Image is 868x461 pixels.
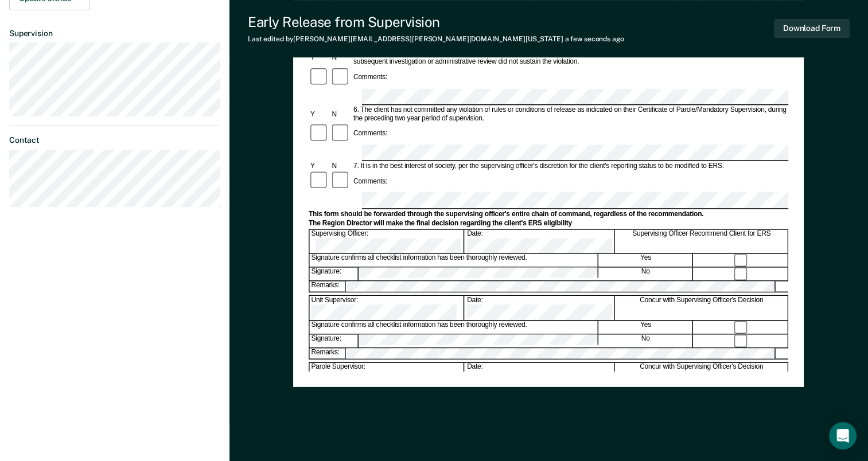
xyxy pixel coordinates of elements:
div: Y [309,54,330,62]
div: 5. The client has not had a warrant issued within the preceding two years of supervision. This do... [352,49,788,67]
div: N [330,54,352,62]
div: Open Intercom Messenger [829,422,857,450]
div: This form should be forwarded through the supervising officer's entire chain of command, regardle... [309,210,788,218]
button: Download Form [774,19,850,38]
div: Remarks: [310,282,347,292]
div: Date: [465,296,614,320]
div: Date: [465,363,614,387]
div: Early Release from Supervision [248,14,624,30]
div: Yes [599,321,693,334]
div: Y [309,110,330,119]
div: Comments: [352,73,389,82]
div: Signature confirms all checklist information has been thoroughly reviewed. [310,321,598,334]
div: Parole Supervisor: [310,363,465,387]
div: 7. It is in the best interest of society, per the supervising officer's discretion for the client... [352,162,788,170]
div: Signature confirms all checklist information has been thoroughly reviewed. [310,254,598,267]
div: Signature: [310,335,359,347]
div: No [599,268,693,280]
dt: Contact [9,135,220,145]
div: Remarks: [310,348,347,358]
div: Supervising Officer Recommend Client for ERS [616,229,788,253]
dt: Supervision [9,29,220,38]
div: Comments: [352,177,389,186]
div: The Region Director will make the final decision regarding the client's ERS eligibility [309,219,788,228]
div: Unit Supervisor: [310,296,465,320]
div: Date: [465,229,614,253]
div: Yes [599,254,693,267]
div: Y [309,162,330,170]
div: N [330,162,352,170]
div: No [599,335,693,347]
div: N [330,110,352,119]
div: 6. The client has not committed any violation of rules or conditions of release as indicated on t... [352,106,788,123]
span: a few seconds ago [565,35,624,43]
div: Concur with Supervising Officer's Decision [616,296,788,320]
div: Last edited by [PERSON_NAME][EMAIL_ADDRESS][PERSON_NAME][DOMAIN_NAME][US_STATE] [248,35,624,43]
div: Signature: [310,268,359,280]
div: Comments: [352,130,389,138]
div: Concur with Supervising Officer's Decision [616,363,788,387]
div: Supervising Officer: [310,229,465,253]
